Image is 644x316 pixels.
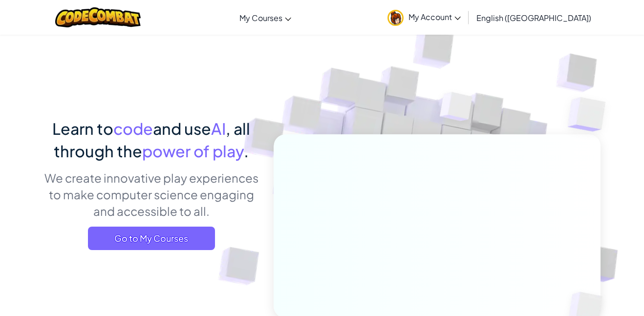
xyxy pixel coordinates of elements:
[55,7,141,27] img: CodeCombat logo
[422,73,492,146] img: Overlap cubes
[472,4,596,31] a: English ([GEOGRAPHIC_DATA])
[52,119,113,138] span: Learn to
[211,119,226,138] span: AI
[153,119,211,138] span: and use
[113,119,153,138] span: code
[43,169,259,219] p: We create innovative play experiences to make computer science engaging and accessible to all.
[88,227,215,250] a: Go to My Courses
[408,12,461,22] span: My Account
[548,73,633,156] img: Overlap cubes
[244,141,249,161] span: .
[476,13,591,23] span: English ([GEOGRAPHIC_DATA])
[387,10,404,26] img: avatar
[239,13,282,23] span: My Courses
[235,4,296,31] a: My Courses
[142,141,244,161] span: power of play
[383,2,466,33] a: My Account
